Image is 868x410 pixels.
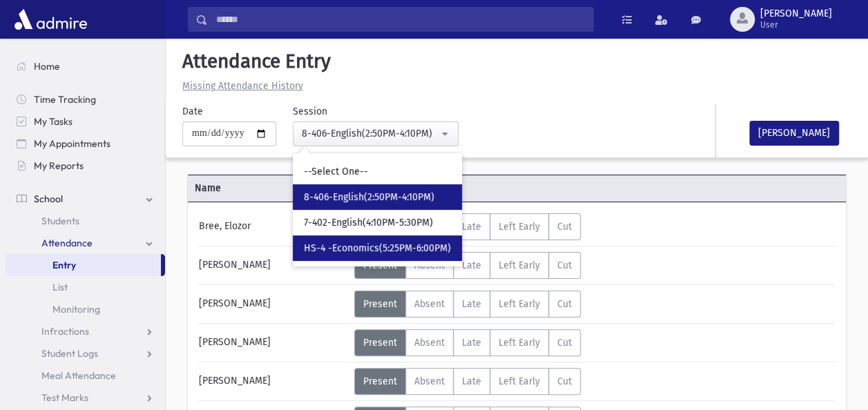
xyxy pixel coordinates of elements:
[177,80,303,92] a: Missing Attendance History
[462,221,481,233] span: Late
[41,325,89,338] span: Infractions
[304,165,368,179] span: --Select One--
[41,237,93,249] span: Attendance
[192,329,354,356] div: [PERSON_NAME]
[41,215,79,227] span: Students
[6,210,165,232] a: Students
[293,104,327,119] label: Session
[34,193,63,205] span: School
[34,93,96,106] span: Time Tracking
[11,6,90,33] img: AdmirePro
[6,188,165,210] a: School
[34,137,110,150] span: My Appointments
[208,7,593,32] input: Search
[557,260,572,271] span: Cut
[6,320,165,342] a: Infractions
[354,329,581,356] div: AttTypes
[293,121,459,146] button: 8-406-English(2:50PM-4:10PM)
[192,291,354,318] div: [PERSON_NAME]
[192,368,354,395] div: [PERSON_NAME]
[34,60,60,72] span: Home
[41,391,88,404] span: Test Marks
[6,232,165,254] a: Attendance
[363,298,397,310] span: Present
[499,298,540,310] span: Left Early
[304,191,434,204] span: 8-406-English(2:50PM-4:10PM)
[499,260,540,271] span: Left Early
[6,155,165,177] a: My Reports
[52,281,68,293] span: List
[557,221,572,233] span: Cut
[499,337,540,349] span: Left Early
[192,252,354,279] div: [PERSON_NAME]
[363,337,397,349] span: Present
[354,368,581,395] div: AttTypes
[188,181,352,195] span: Name
[302,126,438,141] div: 8-406-English(2:50PM-4:10PM)
[462,337,481,349] span: Late
[6,88,165,110] a: Time Tracking
[34,159,84,172] span: My Reports
[749,121,839,146] button: [PERSON_NAME]
[52,259,76,271] span: Entry
[760,8,832,19] span: [PERSON_NAME]
[6,276,165,298] a: List
[557,337,572,349] span: Cut
[760,19,832,30] span: User
[6,387,165,409] a: Test Marks
[499,221,540,233] span: Left Early
[6,298,165,320] a: Monitoring
[6,364,165,387] a: Meal Attendance
[182,104,203,119] label: Date
[414,337,445,349] span: Absent
[354,213,581,240] div: AttTypes
[6,254,161,276] a: Entry
[192,213,354,240] div: Bree, Elozor
[6,133,165,155] a: My Appointments
[6,342,165,364] a: Student Logs
[182,80,303,92] u: Missing Attendance History
[41,369,116,382] span: Meal Attendance
[414,298,445,310] span: Absent
[34,115,73,128] span: My Tasks
[6,110,165,133] a: My Tasks
[52,303,100,315] span: Monitoring
[304,216,433,230] span: 7-402-English(4:10PM-5:30PM)
[363,375,397,387] span: Present
[557,298,572,310] span: Cut
[354,291,581,318] div: AttTypes
[462,260,481,271] span: Late
[177,50,857,73] h5: Attendance Entry
[462,298,481,310] span: Late
[414,375,445,387] span: Absent
[354,252,581,279] div: AttTypes
[304,242,451,255] span: HS-4 -Economics(5:25PM-6:00PM)
[6,55,165,77] a: Home
[41,347,98,360] span: Student Logs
